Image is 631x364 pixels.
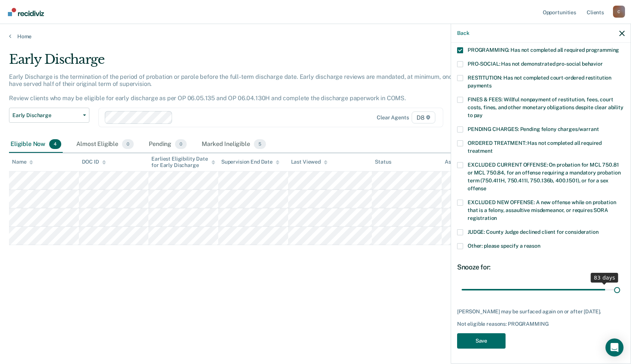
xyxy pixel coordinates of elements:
div: Almost Eligible [75,136,135,153]
a: Home [9,33,622,40]
div: C [613,6,625,18]
span: PROGRAMMING: Has not completed all required programming [468,47,619,53]
span: EXCLUDED CURRENT OFFENSE: On probation for MCL 750.81 or MCL 750.84, for an offense requiring a m... [468,162,620,191]
div: Assigned to [445,159,480,165]
span: Other: please specify a reason [468,243,540,249]
p: Early Discharge is the termination of the period of probation or parole before the full-term disc... [9,73,476,102]
button: Profile dropdown button [613,6,625,18]
div: Earliest Eligibility Date for Early Discharge [151,156,215,168]
div: Pending [147,136,188,153]
span: EXCLUDED NEW OFFENSE: A new offense while on probation that is a felony, assaultive misdemeanor, ... [468,199,616,221]
div: Status [375,159,391,165]
span: 5 [254,139,266,149]
span: D8 [412,111,435,123]
img: Recidiviz [8,8,44,16]
span: Early Discharge [12,112,80,119]
div: Last Viewed [291,159,328,165]
span: 0 [122,139,134,149]
div: Clear agents [377,114,409,121]
div: 83 days [591,273,618,283]
span: PRO-SOCIAL: Has not demonstrated pro-social behavior [468,61,603,67]
div: Supervision End Date [221,159,279,165]
div: Early Discharge [9,52,482,73]
span: 4 [49,139,61,149]
div: DOC ID [82,159,106,165]
span: FINES & FEES: Willful nonpayment of restitution, fees, court costs, fines, and other monetary obl... [468,96,623,118]
div: Not eligible reasons: PROGRAMMING [457,321,625,327]
div: [PERSON_NAME] may be surfaced again on or after [DATE]. [457,308,625,315]
span: PENDING CHARGES: Pending felony charges/warrant [468,126,599,132]
span: RESTITUTION: Has not completed court-ordered restitution payments [468,75,611,89]
button: Back [457,30,469,36]
div: Eligible Now [9,136,63,153]
span: 0 [175,139,187,149]
span: JUDGE: County Judge declined client for consideration [468,229,599,235]
button: Save [457,333,506,349]
div: Marked Ineligible [200,136,267,153]
div: Open Intercom Messenger [605,338,623,356]
span: ORDERED TREATMENT: Has not completed all required treatment [468,140,602,154]
div: Snooze for: [457,263,625,271]
div: Name [12,159,33,165]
